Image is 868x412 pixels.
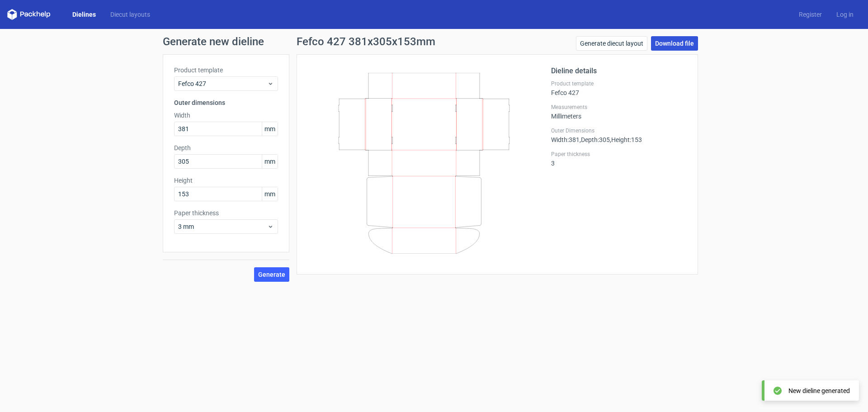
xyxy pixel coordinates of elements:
span: Width : 381 [551,136,580,143]
div: Millimeters [551,104,687,120]
span: , Height : 153 [610,136,642,143]
span: , Depth : 305 [580,136,610,143]
h3: Outer dimensions [174,98,278,107]
span: mm [262,122,278,136]
h1: Fefco 427 381x305x153mm [297,36,435,47]
label: Product template [174,66,278,75]
label: Width [174,111,278,120]
div: 3 [551,151,687,167]
a: Diecut layouts [103,10,157,19]
label: Paper thickness [551,151,687,158]
span: mm [262,187,278,201]
a: Log in [829,10,861,19]
label: Depth [174,143,278,152]
a: Download file [651,36,698,51]
label: Paper thickness [174,208,278,218]
label: Measurements [551,104,687,111]
a: Generate diecut layout [576,36,647,51]
label: Product template [551,80,687,87]
span: 3 mm [178,222,267,231]
a: Register [792,10,829,19]
span: mm [262,155,278,168]
h2: Dieline details [551,66,687,76]
h1: Generate new dieline [163,36,705,47]
button: Generate [254,267,289,282]
span: Generate [258,271,285,278]
div: Fefco 427 [551,80,687,96]
span: Fefco 427 [178,79,267,88]
div: New dieline generated [788,386,850,395]
label: Outer Dimensions [551,127,687,134]
label: Height [174,176,278,185]
a: Dielines [65,10,103,19]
